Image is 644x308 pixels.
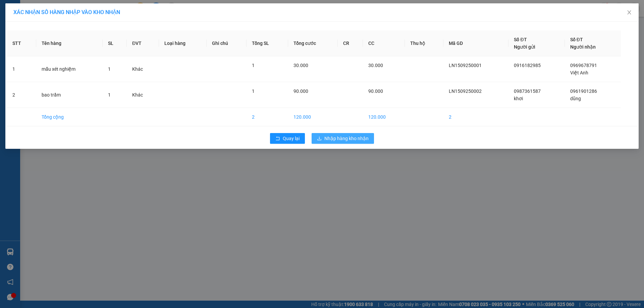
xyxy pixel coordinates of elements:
strong: CÔNG TY TNHH DỊCH VỤ DU LỊCH THỜI ĐẠI [6,5,60,27]
td: 120.000 [363,108,405,126]
th: CC [363,30,405,56]
th: Thu hộ [405,30,443,56]
span: 0987361587 [514,88,541,94]
span: download [317,136,322,141]
th: Tổng cước [288,30,338,56]
td: 1 [7,56,36,82]
td: bao trầm [36,82,103,108]
th: Tổng SL [247,30,288,56]
span: 30.000 [293,63,308,68]
td: Tổng cộng [36,108,103,126]
td: mẫu xét nghiệm [36,56,103,82]
span: 1 [108,92,111,98]
th: Loại hàng [159,30,207,56]
th: SL [103,30,127,56]
span: 0961901286 [570,88,597,94]
span: 1 [252,63,255,68]
span: close [627,10,632,15]
span: 90.000 [368,88,383,94]
th: CR [338,30,363,56]
span: 31NQT1509250008 [63,45,114,52]
img: logo [2,24,4,58]
span: Người gửi [514,44,535,50]
td: 2 [443,108,508,126]
span: Nhập hàng kho nhận [324,135,369,142]
span: 30.000 [368,63,383,68]
th: Ghi chú [207,30,247,56]
th: Tên hàng [36,30,103,56]
span: XÁC NHẬN SỐ HÀNG NHẬP VÀO KHO NHẬN [13,9,120,15]
span: Người nhận [570,44,596,50]
span: 0916182985 [514,63,541,68]
span: 1 [252,88,255,94]
span: dũng [570,96,581,101]
span: LN1509250002 [449,88,482,94]
td: Khác [127,56,159,82]
th: ĐVT [127,30,159,56]
span: rollback [275,136,280,141]
span: 90.000 [293,88,308,94]
span: khơi [514,96,523,101]
button: rollbackQuay lại [270,133,305,144]
span: Việt Anh [570,70,588,75]
td: 2 [247,108,288,126]
button: downloadNhập hàng kho nhận [312,133,374,144]
span: LN1509250001 [449,63,482,68]
button: Close [620,3,639,22]
td: 120.000 [288,108,338,126]
th: STT [7,30,36,56]
span: Số ĐT [570,37,583,42]
span: 0969678791 [570,63,597,68]
th: Mã GD [443,30,508,56]
span: Quay lại [283,135,300,142]
span: Số ĐT [514,37,527,42]
span: Chuyển phát nhanh: [GEOGRAPHIC_DATA] - [GEOGRAPHIC_DATA] [4,29,62,53]
td: Khác [127,82,159,108]
td: 2 [7,82,36,108]
span: 1 [108,66,111,72]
